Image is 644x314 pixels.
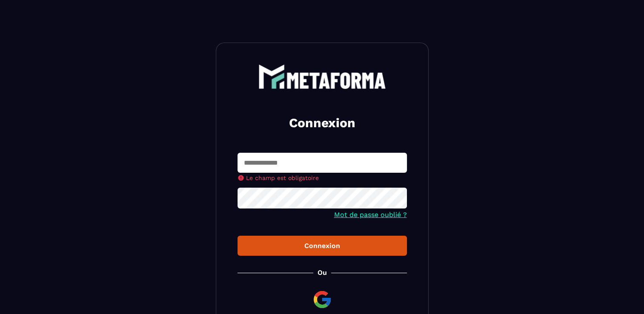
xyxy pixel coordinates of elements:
span: Le champ est obligatoire [246,174,319,181]
a: Mot de passe oublié ? [334,211,407,219]
h2: Connexion [248,114,397,131]
img: logo [258,64,386,89]
button: Connexion [238,236,407,256]
img: google [312,289,332,310]
p: Ou [318,268,327,277]
div: Connexion [244,242,400,250]
a: logo [238,64,407,89]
